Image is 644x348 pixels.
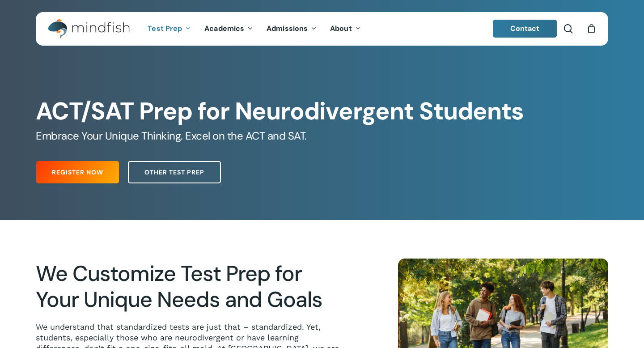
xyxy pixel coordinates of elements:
span: Other Test Prep [144,168,204,177]
header: Main Menu [36,12,608,46]
h2: We Customize Test Prep for Your Unique Needs and Goals [36,261,344,313]
span: Admissions [267,24,308,33]
span: Contact [510,24,540,33]
a: Register Now [36,161,119,183]
span: About [330,24,352,33]
a: Test Prep [141,25,198,33]
h5: Embrace Your Unique Thinking. Excel on the ACT and SAT. [36,129,608,143]
h1: ACT/SAT Prep for Neurodivergent Students [36,97,608,126]
a: Contact [493,20,557,38]
span: Register Now [52,168,103,177]
span: Test Prep [148,24,182,33]
nav: Main Menu [141,12,367,46]
a: Academics [198,25,260,33]
span: Academics [204,24,244,33]
a: About [323,25,368,33]
a: Admissions [260,25,323,33]
a: Other Test Prep [128,161,221,183]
